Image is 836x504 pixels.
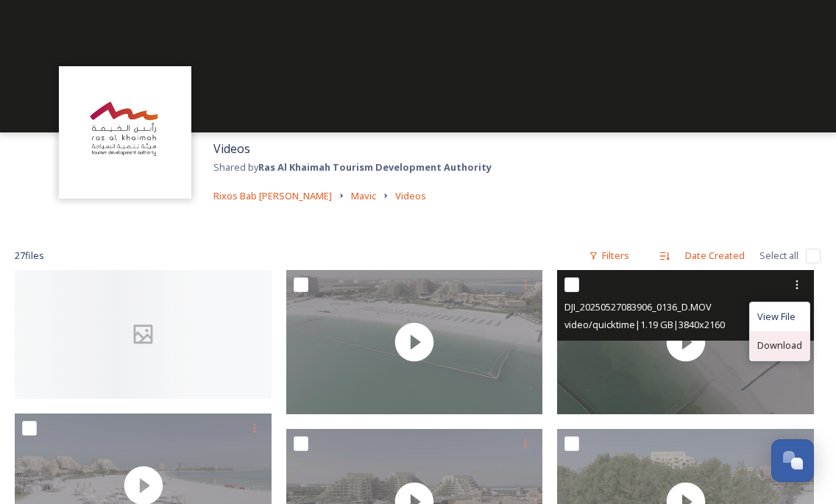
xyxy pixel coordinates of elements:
span: View File [757,310,796,324]
strong: Ras Al Khaimah Tourism Development Authority [258,160,492,174]
span: Download [757,338,802,352]
div: Date Created [678,241,752,270]
div: Filters [581,241,637,270]
img: thumbnail [557,270,814,414]
button: Open Chat [771,439,814,482]
a: Rixos Bab [PERSON_NAME] [213,187,332,205]
a: Videos [395,187,426,205]
span: Videos [213,141,250,157]
span: 27 file s [15,249,44,263]
span: Mavic [351,189,376,202]
img: thumbnail [286,270,543,414]
span: video/quicktime | 1.19 GB | 3840 x 2160 [564,318,725,331]
span: DJI_20250527083906_0136_D.MOV [564,300,712,313]
img: Logo_RAKTDA_RGB-01.png [66,74,184,191]
span: Select all [759,249,798,263]
a: Mavic [351,187,376,205]
span: Videos [395,189,426,202]
span: Rixos Bab [PERSON_NAME] [213,189,332,202]
span: Shared by [213,160,492,174]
